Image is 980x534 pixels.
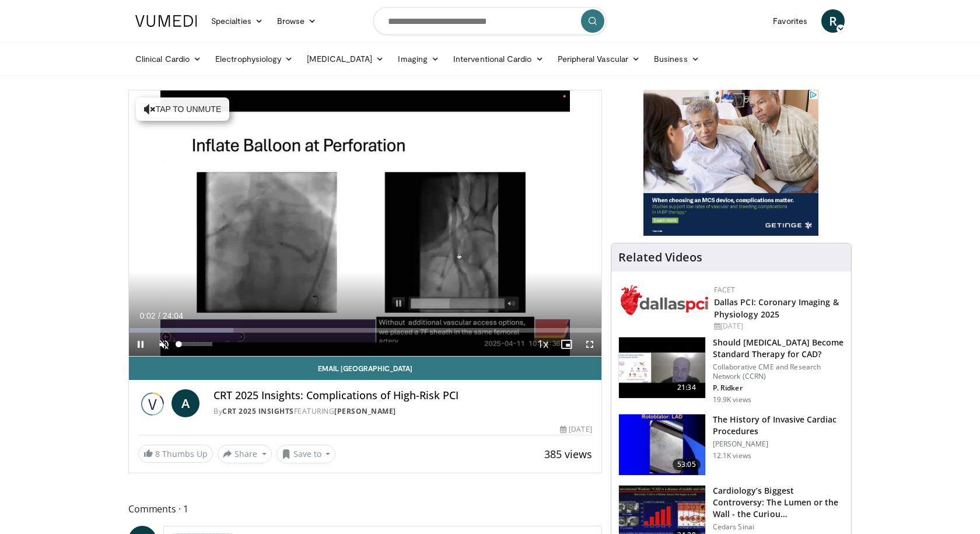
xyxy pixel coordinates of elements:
[391,47,446,71] a: Imaging
[713,451,751,460] p: 12.1K views
[714,321,842,331] div: [DATE]
[300,47,391,71] a: [MEDICAL_DATA]
[766,9,814,33] a: Favorites
[673,382,701,393] span: 21:34
[213,406,591,417] div: By FEATURING
[713,414,844,437] h3: The History of Invasive Cardiac Procedures
[138,445,213,463] a: 8 Thumbs Up
[446,47,551,71] a: Interventional Cardio
[618,414,844,476] a: 53:05 The History of Invasive Cardiac Procedures [PERSON_NAME] 12.1K views
[270,9,324,33] a: Browse
[618,250,702,264] h4: Related Videos
[578,333,601,356] button: Fullscreen
[531,333,555,356] button: Playback Rate
[713,485,844,520] h3: Cardiology’s Biggest Controversy: The Lumen or the Wall - the Curiou…
[713,439,844,449] p: [PERSON_NAME]
[647,47,706,71] a: Business
[544,447,592,461] span: 385 views
[136,97,229,121] button: Tap to unmute
[178,342,212,346] div: Volume Level
[373,7,607,35] input: Search topics, interventions
[135,15,197,27] img: VuMedi Logo
[139,311,155,320] span: 0:02
[128,47,208,71] a: Clinical Cardio
[138,389,167,417] img: CRT 2025 Insights
[619,414,705,475] img: a9c9c892-6047-43b2-99ef-dda026a14e5f.150x105_q85_crop-smart_upscale.jpg
[222,406,294,416] a: CRT 2025 Insights
[555,333,578,356] button: Enable picture-in-picture mode
[618,337,844,404] a: 21:34 Should [MEDICAL_DATA] Become Standard Therapy for CAD? Collaborative CME and Research Netwo...
[129,328,601,333] div: Progress Bar
[673,459,701,470] span: 53:05
[713,522,844,532] p: Cedars Sinai
[821,9,845,33] a: R
[129,90,601,357] video-js: Video Player
[713,337,844,360] h3: Should [MEDICAL_DATA] Become Standard Therapy for CAD?
[334,406,396,416] a: [PERSON_NAME]
[276,445,336,463] button: Save to
[621,285,708,315] img: 939357b5-304e-4393-95de-08c51a3c5e2a.png.150x105_q85_autocrop_double_scale_upscale_version-0.2.png
[163,311,183,320] span: 24:04
[128,501,602,516] span: Comments 1
[129,357,601,380] a: Email [GEOGRAPHIC_DATA]
[208,47,300,71] a: Electrophysiology
[218,445,272,463] button: Share
[204,9,270,33] a: Specialties
[129,333,152,356] button: Pause
[158,311,160,320] span: /
[713,395,751,404] p: 19.9K views
[714,296,839,320] a: Dallas PCI: Coronary Imaging & Physiology 2025
[171,389,199,417] a: A
[560,424,591,435] div: [DATE]
[155,448,160,459] span: 8
[152,333,176,356] button: Unmute
[643,90,818,236] iframe: Advertisement
[619,337,705,398] img: eb63832d-2f75-457d-8c1a-bbdc90eb409c.150x105_q85_crop-smart_upscale.jpg
[213,389,591,402] h4: CRT 2025 Insights: Complications of High-Risk PCI
[714,285,736,295] a: FACET
[713,383,844,393] p: P. Ridker
[551,47,647,71] a: Peripheral Vascular
[713,362,844,381] p: Collaborative CME and Research Network (CCRN)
